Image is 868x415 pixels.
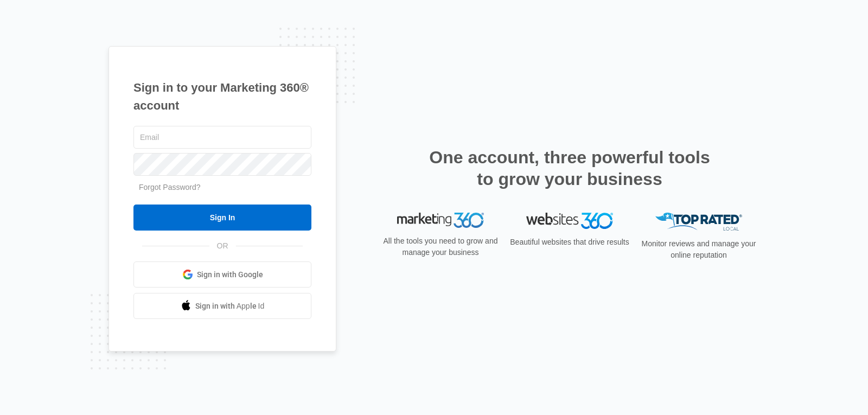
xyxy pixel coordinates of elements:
img: Top Rated Local [655,213,742,231]
input: Sign In [133,205,311,231]
a: Sign in with Apple Id [133,293,311,319]
img: Websites 360 [526,213,613,228]
span: Sign in with Apple Id [195,301,265,312]
p: Monitor reviews and manage your online reputation [638,238,759,261]
p: Beautiful websites that drive results [509,237,630,248]
span: OR [209,240,236,252]
a: Forgot Password? [139,183,201,191]
p: All the tools you need to grow and manage your business [380,235,501,258]
h1: Sign in to your Marketing 360® account [133,79,311,114]
a: Sign in with Google [133,261,311,288]
input: Email [133,126,311,149]
img: Marketing 360 [397,213,484,228]
span: Sign in with Google [197,269,263,280]
h2: One account, three powerful tools to grow your business [426,146,713,190]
